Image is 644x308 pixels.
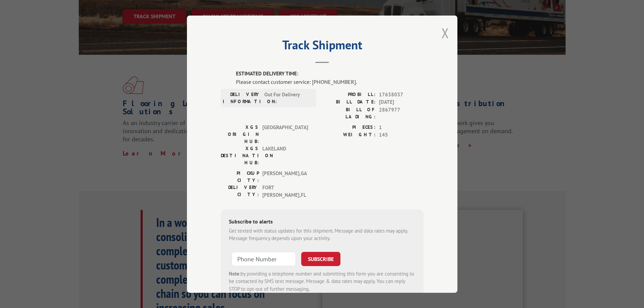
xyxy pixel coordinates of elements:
[322,131,376,139] label: WEIGHT:
[379,98,424,106] span: [DATE]
[229,227,415,242] div: Get texted with status updates for this shipment. Message and data rates may apply. Message frequ...
[301,252,340,266] button: SUBSCRIBE
[229,270,415,293] div: by providing a telephone number and submitting this form you are consenting to be contacted by SM...
[229,270,241,277] strong: Note:
[221,40,424,53] h2: Track Shipment
[236,77,424,86] div: Please contact customer service: [PHONE_NUMBER].
[232,252,296,266] input: Phone Number
[262,145,308,166] span: LAKELAND
[322,106,376,120] label: BILL OF LADING:
[264,91,310,105] span: Out For Delivery
[223,91,261,105] label: DELIVERY INFORMATION:
[236,70,424,78] label: ESTIMATED DELIVERY TIME:
[221,184,259,199] label: DELIVERY CITY:
[322,91,376,98] label: PROBILL:
[221,169,259,184] label: PICKUP CITY:
[229,217,415,227] div: Subscribe to alerts
[379,123,424,131] span: 1
[322,123,376,131] label: PIECES:
[262,169,308,184] span: [PERSON_NAME] , GA
[379,131,424,139] span: 145
[221,123,259,145] label: XGS ORIGIN HUB:
[262,123,308,145] span: [GEOGRAPHIC_DATA]
[262,184,308,199] span: FORT [PERSON_NAME] , FL
[379,106,424,120] span: 2867977
[221,145,259,166] label: XGS DESTINATION HUB:
[442,24,449,42] button: Close modal
[322,98,376,106] label: BILL DATE:
[379,91,424,98] span: 17638037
